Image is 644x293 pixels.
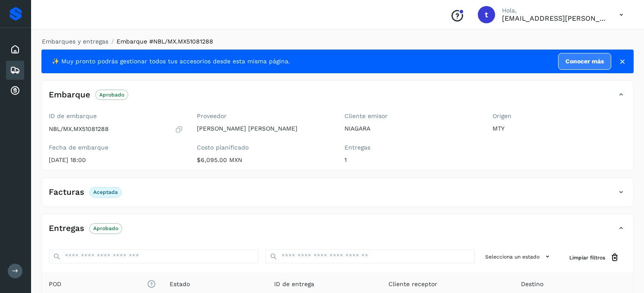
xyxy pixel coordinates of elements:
[49,224,84,234] h4: Entregas
[42,221,633,243] div: EntregasAprobado
[170,280,190,289] span: Estado
[6,40,24,59] div: Inicio
[42,38,108,45] a: Embarques y entregas
[49,112,183,120] label: ID de embarque
[388,280,437,289] span: Cliente receptor
[93,225,118,231] p: Aprobado
[49,156,183,164] p: [DATE] 18:00
[492,112,627,120] label: Origen
[569,254,605,262] span: Limpiar filtros
[93,189,118,195] p: Aceptada
[492,125,627,132] p: MTY
[42,185,633,206] div: FacturasAceptada
[344,144,479,151] label: Entregas
[344,156,479,164] p: 1
[52,57,290,66] span: ✨ Muy pronto podrás gestionar todos tus accesorios desde esta misma página.
[274,280,314,289] span: ID de entrega
[562,249,626,265] button: Limpiar filtros
[197,156,331,164] p: $6,095.00 MXN
[49,144,183,151] label: Fecha de embarque
[502,14,606,22] p: transportes.lg.lozano@gmail.com
[49,125,109,133] p: NBL/MX.MX51081288
[117,38,213,45] span: Embarque #NBL/MX.MX51081288
[6,81,24,100] div: Cuentas por cobrar
[344,112,479,120] label: Cliente emisor
[502,7,606,14] p: Hola,
[49,90,90,100] h4: Embarque
[49,187,84,197] h4: Facturas
[482,249,556,264] button: Selecciona un estado
[99,92,124,98] p: Aprobado
[521,280,543,289] span: Destino
[197,125,331,132] p: [PERSON_NAME] [PERSON_NAME]
[6,61,24,80] div: Embarques
[197,144,331,151] label: Costo planificado
[558,53,611,70] a: Conocer más
[344,125,479,132] p: NIAGARA
[49,280,156,289] span: POD
[197,112,331,120] label: Proveedor
[41,37,634,46] nav: breadcrumb
[42,87,633,109] div: EmbarqueAprobado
